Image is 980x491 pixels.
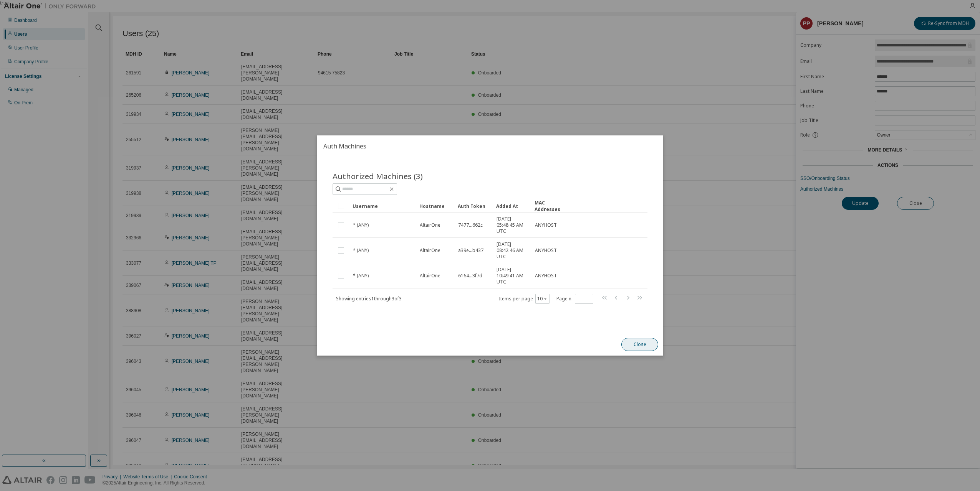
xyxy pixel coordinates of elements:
[458,247,483,254] span: a39e...b437
[535,222,557,228] span: ANYHOST
[537,296,548,302] button: 10
[353,200,413,212] div: Username
[556,294,593,304] span: Page n.
[535,199,567,213] div: MAC Addresses
[420,247,440,254] span: AltairOne
[317,135,663,157] h2: Auth Machines
[420,222,440,228] span: AltairOne
[353,247,369,254] span: * (ANY)
[621,338,658,351] button: Close
[336,295,402,302] span: Showing entries 1 through 3 of 3
[535,247,557,254] span: ANYHOST
[535,273,557,279] span: ANYHOST
[353,222,369,228] span: * (ANY)
[499,294,550,304] span: Items per page
[420,273,440,279] span: AltairOne
[353,273,369,279] span: * (ANY)
[497,267,528,285] span: [DATE] 10:49:41 AM UTC
[497,216,528,234] span: [DATE] 05:48:45 AM UTC
[419,200,452,212] div: Hostname
[458,222,483,228] span: 7477...662c
[333,171,423,181] span: Authorized Machines (3)
[497,241,528,260] span: [DATE] 08:42:46 AM UTC
[496,200,528,212] div: Added At
[458,273,482,279] span: 6164...3f7d
[458,200,490,212] div: Auth Token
